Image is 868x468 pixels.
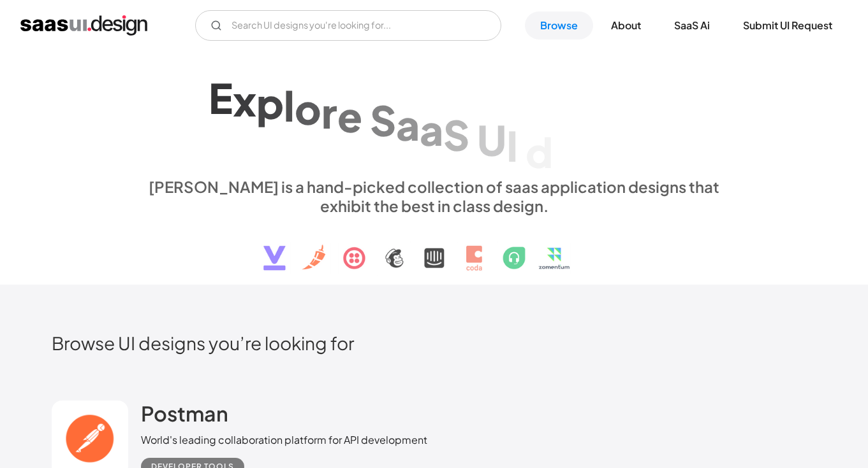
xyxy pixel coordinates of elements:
[209,73,233,122] div: E
[525,11,593,39] a: Browse
[141,177,728,215] div: [PERSON_NAME] is a hand-picked collection of saas application designs that exhibit the best in cl...
[659,11,725,39] a: SaaS Ai
[370,96,396,145] div: S
[195,10,501,41] input: Search UI designs you're looking for...
[284,81,295,130] div: l
[141,432,427,448] div: World's leading collaboration platform for API development
[233,75,256,124] div: x
[506,121,518,170] div: I
[256,78,284,127] div: p
[295,84,321,133] div: o
[195,10,501,41] form: Email Form
[728,11,848,39] a: Submit UI Request
[337,91,362,140] div: e
[596,11,656,39] a: About
[526,127,553,176] div: d
[321,87,337,136] div: r
[241,215,628,281] img: text, icon, saas logo
[420,104,443,153] div: a
[443,110,469,159] div: S
[141,401,228,432] a: Postman
[141,67,728,165] h1: Explore SaaS UI design patterns & interactions.
[52,332,817,354] h2: Browse UI designs you’re looking for
[20,15,147,36] a: home
[141,401,228,426] h2: Postman
[396,100,420,149] div: a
